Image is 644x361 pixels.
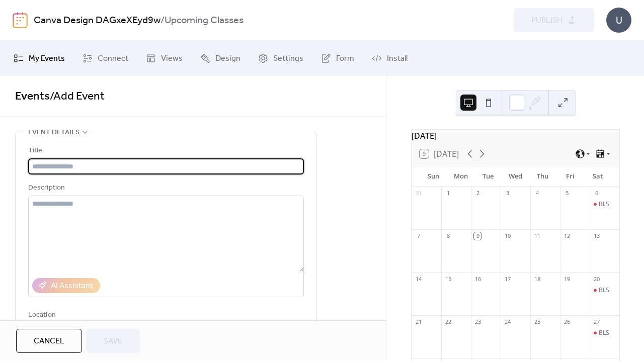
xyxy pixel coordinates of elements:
a: Connect [75,45,136,72]
button: Cancel [16,329,82,353]
div: BLS [590,200,619,209]
span: Connect [98,53,128,65]
span: Install [387,53,408,65]
a: My Events [6,45,72,72]
div: 27 [593,318,600,326]
div: Location [28,309,302,321]
div: 13 [593,232,600,240]
a: Settings [251,45,311,72]
div: Mon [447,166,474,187]
div: 4 [533,190,541,197]
div: 12 [563,232,571,240]
a: Views [138,45,190,72]
div: 25 [533,318,541,326]
div: 20 [593,275,600,283]
div: Thu [529,166,556,187]
div: BLS [590,286,619,295]
div: 14 [415,275,422,283]
div: Sun [420,166,447,187]
div: 23 [474,318,481,326]
div: BLS [599,286,609,295]
div: Tue [474,166,502,187]
div: 24 [504,318,511,326]
img: logo [13,12,28,28]
div: Wed [502,166,529,187]
div: Fri [556,166,584,187]
div: 9 [474,232,481,240]
div: 17 [504,275,511,283]
div: 21 [415,318,422,326]
span: Form [336,53,354,65]
a: Form [313,45,362,72]
div: 18 [533,275,541,283]
div: 31 [415,190,422,197]
a: Design [193,45,248,72]
div: 19 [563,275,571,283]
a: Events [15,85,50,108]
span: My Events [29,53,65,65]
div: 5 [563,190,571,197]
div: 2 [474,190,481,197]
div: 22 [444,318,452,326]
div: Description [28,182,302,194]
div: BLS [599,329,609,337]
div: 26 [563,318,571,326]
b: Upcoming Classes [165,11,244,30]
span: / Add Event [50,85,105,108]
div: [DATE] [412,130,619,142]
div: Title [28,145,302,157]
div: BLS [599,200,609,209]
span: Views [161,53,183,65]
div: 15 [444,275,452,283]
div: BLS [590,329,619,337]
div: 8 [444,232,452,240]
span: Design [215,53,240,65]
div: Sat [584,166,611,187]
div: U [606,8,631,33]
div: 7 [415,232,422,240]
div: 6 [593,190,600,197]
a: Canva Design DAGxeXEyd9w [34,11,160,30]
span: Cancel [34,335,64,347]
a: Install [364,45,415,72]
div: 10 [504,232,511,240]
div: 1 [444,190,452,197]
div: 16 [474,275,481,283]
div: 3 [504,190,511,197]
span: Settings [273,53,303,65]
b: / [160,11,165,30]
div: 11 [533,232,541,240]
span: Event details [28,127,79,139]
